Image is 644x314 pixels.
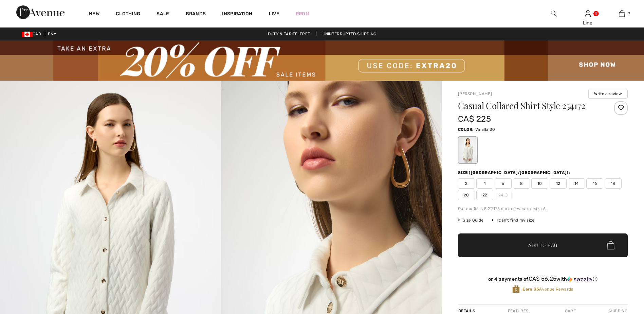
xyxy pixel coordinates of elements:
a: Brands [186,11,206,18]
div: or 4 payments of with [458,276,628,282]
span: 10 [531,178,548,189]
button: Add to Bag [458,233,628,257]
img: Sezzle [567,276,592,282]
span: CAD [22,32,44,36]
img: ring-m.svg [504,193,508,197]
span: 16 [586,178,603,189]
span: EN [48,32,56,36]
img: My Bag [619,10,625,18]
div: or 4 payments ofCA$ 56.25withSezzle Click to learn more about Sezzle [458,276,628,285]
div: Our model is 5'9"/175 cm and wears a size 6. [458,206,628,212]
span: 8 [513,178,530,189]
a: 7 [605,10,638,18]
a: Sale [157,11,169,18]
a: New [89,11,99,18]
img: 1ère Avenue [16,5,65,19]
img: Avenue Rewards [512,285,520,294]
button: Write a review [588,89,628,99]
a: Live [269,10,279,17]
span: 18 [605,178,622,189]
h1: Casual Collared Shirt Style 254172 [458,101,600,110]
img: My Info [585,10,591,18]
span: Color: [458,127,474,132]
span: 14 [568,178,585,189]
span: Avenue Rewards [522,286,573,292]
div: I can't find my size [492,217,534,223]
div: Size ([GEOGRAPHIC_DATA]/[GEOGRAPHIC_DATA]): [458,170,571,176]
span: Inspiration [222,11,252,18]
span: 22 [476,190,493,200]
img: search the website [551,10,557,18]
strong: Earn 35 [522,287,539,292]
img: Canadian Dollar [22,32,33,37]
span: 7 [628,11,630,17]
span: Add to Bag [528,242,557,249]
span: 4 [476,178,493,189]
a: Clothing [116,11,140,18]
span: 20 [458,190,475,200]
div: Vanilla 30 [459,137,477,163]
span: 6 [495,178,512,189]
img: Bag.svg [607,241,614,250]
a: Prom [296,10,309,17]
span: 12 [550,178,567,189]
span: Size Guide [458,217,483,223]
span: Vanilla 30 [475,127,495,132]
a: [PERSON_NAME] [458,91,492,96]
span: 2 [458,178,475,189]
a: Sign In [585,10,591,17]
span: CA$ 56.25 [529,275,557,282]
span: 24 [495,190,512,200]
div: Line [571,19,604,27]
span: CA$ 225 [458,114,491,124]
